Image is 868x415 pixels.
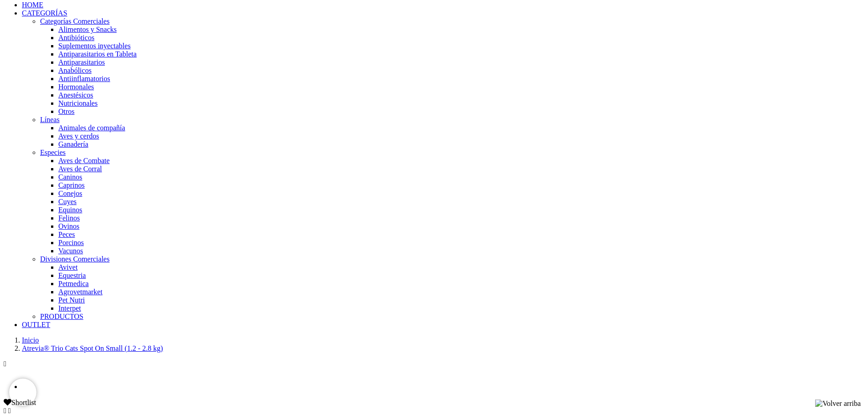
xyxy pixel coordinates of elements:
a: HOME [22,1,43,9]
img: Volver arriba [815,400,861,408]
a: Antiparasitarios [58,58,105,66]
a: Antiparasitarios en Tableta [58,50,137,58]
a: Aves y cerdos [58,132,99,140]
a: Hormonales [58,83,94,91]
a: Aves de Corral [58,165,102,173]
a: Categorías Comerciales [40,17,109,25]
a: Caprinos [58,181,85,189]
a: CATEGORÍAS [22,9,67,17]
span: Shortlist [4,399,36,406]
a: Atrevia® Trio Cats Spot On Small (1.2 - 2.8 kg) [22,344,163,352]
a: Inicio [22,336,39,344]
a: Anabólicos [58,67,92,74]
a: Equestria [58,272,86,279]
a: Conejos [58,190,82,197]
a: Petmedica [58,280,89,287]
a: Avivet [58,263,77,271]
a: Pet Nutri [58,296,85,304]
a: Líneas [40,116,60,123]
a: OUTLET [22,321,50,328]
i:  [8,407,11,415]
a: PRODUCTOS [40,313,83,320]
a: Agrovetmarket [58,288,103,296]
a: Suplementos inyectables [58,42,131,50]
a: Equinos [58,206,82,214]
a: Cuyes [58,198,77,205]
a: Antiinflamatorios [58,75,110,82]
a: Animales de compañía [58,124,125,132]
a: Porcinos [58,239,84,246]
a: Nutricionales [58,99,98,107]
a: Ganadería [58,140,88,148]
a: Peces [58,231,75,238]
a: Alimentos y Snacks [58,26,117,33]
a: Divisiones Comerciales [40,255,109,263]
a: Anestésicos [58,91,93,99]
a: Caninos [58,173,82,181]
a: Otros [58,108,75,115]
a: Vacunos [58,247,83,255]
a: Felinos [58,214,80,222]
a: Interpet [58,304,81,312]
a: Ovinos [58,222,79,230]
a: Antibióticos [58,34,94,41]
iframe: Brevo live chat [9,379,36,406]
i:  [4,360,6,368]
a: Aves de Combate [58,157,110,164]
i:  [4,407,6,415]
a: Especies [40,149,66,156]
